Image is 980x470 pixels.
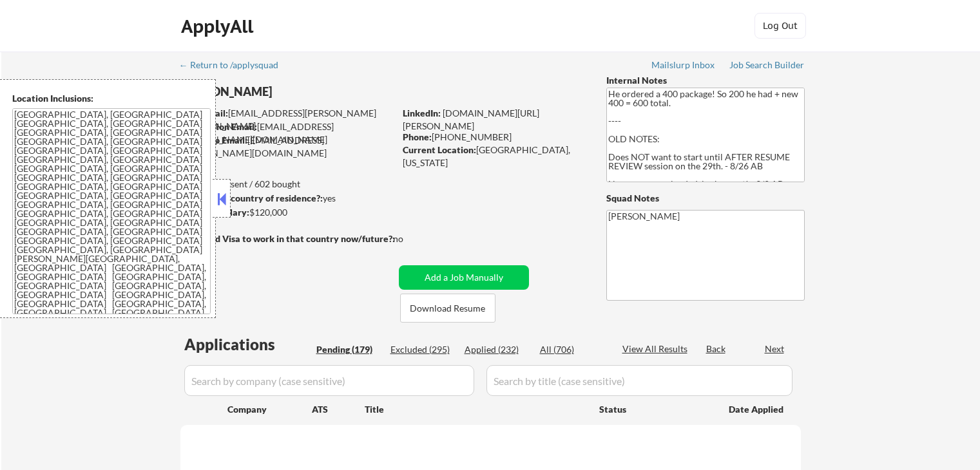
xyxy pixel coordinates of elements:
a: Mailslurp Inbox [651,60,716,73]
button: Add a Job Manually [399,265,529,290]
div: Squad Notes [606,192,805,205]
div: [EMAIL_ADDRESS][PERSON_NAME][DOMAIN_NAME] [181,120,394,146]
div: Date Applied [729,403,785,416]
div: [EMAIL_ADDRESS][PERSON_NAME][DOMAIN_NAME] [180,134,394,159]
div: [GEOGRAPHIC_DATA], [US_STATE] [403,144,585,169]
button: Log Out [754,13,806,39]
div: $120,000 [180,206,394,219]
div: yes [180,192,390,205]
div: ATS [312,403,365,416]
input: Search by title (case sensitive) [486,365,793,396]
div: Location Inclusions: [12,92,211,105]
strong: Phone: [403,131,432,142]
div: Status [599,397,710,420]
strong: Can work in country of residence?: [180,193,323,203]
button: Download Resume [400,294,495,323]
div: All (706) [540,343,604,356]
div: [PERSON_NAME] [180,84,445,100]
a: ← Return to /applysquad [179,60,291,73]
div: ApplyAll [181,15,257,37]
div: [EMAIL_ADDRESS][PERSON_NAME][DOMAIN_NAME] [181,107,394,132]
strong: LinkedIn: [403,108,441,118]
div: Internal Notes [606,74,805,87]
div: Job Search Builder [729,61,805,70]
div: Back [706,343,727,355]
div: Next [765,343,785,355]
div: Mailslurp Inbox [651,61,716,70]
strong: Current Location: [403,144,476,155]
div: Applied (232) [465,343,529,356]
div: ← Return to /applysquad [179,61,291,70]
div: Applications [184,337,312,352]
input: Search by company (case sensitive) [184,365,474,396]
div: [PHONE_NUMBER] [403,131,585,144]
div: View All Results [622,343,691,355]
div: no [393,232,430,245]
div: Pending (179) [316,343,381,356]
a: [DOMAIN_NAME][URL][PERSON_NAME] [403,108,539,131]
div: Excluded (295) [390,343,455,356]
div: Title [365,403,587,416]
a: Job Search Builder [729,60,805,73]
div: 232 sent / 602 bought [180,178,394,191]
div: Company [227,403,312,416]
strong: Will need Visa to work in that country now/future?: [180,233,395,244]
